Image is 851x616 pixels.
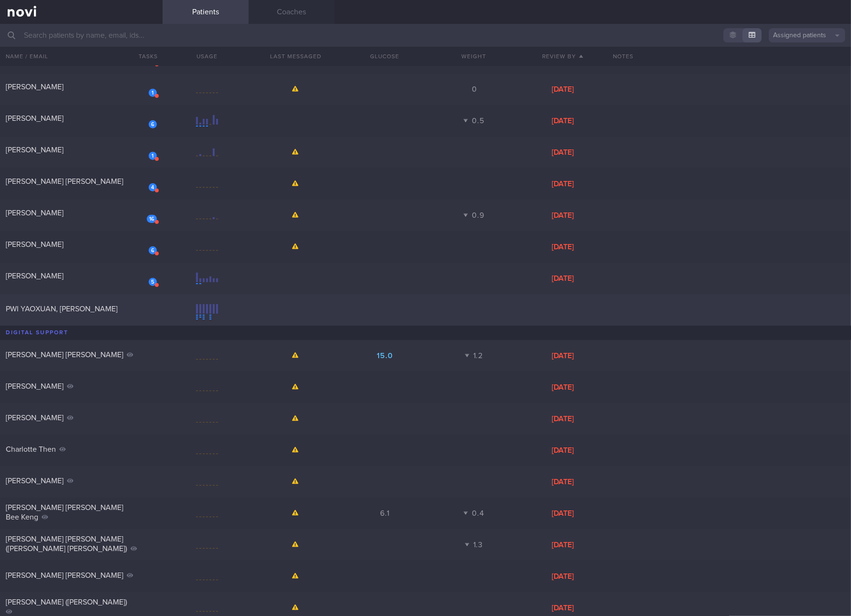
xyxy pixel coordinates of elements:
[518,85,607,94] div: [DATE]
[163,47,251,66] div: Usage
[6,504,123,521] span: [PERSON_NAME] [PERSON_NAME] Bee Keng
[149,89,157,97] div: 1
[472,212,484,219] span: 0.9
[518,116,607,126] div: [DATE]
[6,414,64,422] span: [PERSON_NAME]
[6,272,64,280] span: [PERSON_NAME]
[377,352,393,360] span: 15.0
[518,603,607,613] div: [DATE]
[149,183,157,191] div: 4
[429,47,518,66] button: Weight
[6,241,64,248] span: [PERSON_NAME]
[149,246,157,255] div: 6
[518,509,607,518] div: [DATE]
[380,510,389,517] span: 6.1
[607,47,851,66] div: Notes
[518,540,607,550] div: [DATE]
[340,47,429,66] button: Glucose
[149,152,157,160] div: 1
[518,211,607,220] div: [DATE]
[6,115,64,122] span: [PERSON_NAME]
[518,242,607,252] div: [DATE]
[124,47,163,66] button: Tasks
[6,535,127,552] span: [PERSON_NAME] [PERSON_NAME] ([PERSON_NAME] [PERSON_NAME])
[518,47,607,66] button: Review By
[251,47,340,66] button: Last Messaged
[6,83,64,91] span: [PERSON_NAME]
[518,148,607,157] div: [DATE]
[518,179,607,189] div: [DATE]
[6,477,64,485] span: [PERSON_NAME]
[6,351,123,359] span: [PERSON_NAME] [PERSON_NAME]
[518,382,607,392] div: [DATE]
[518,572,607,581] div: [DATE]
[6,209,64,217] span: [PERSON_NAME]
[6,305,118,313] span: PWI YAOXUAN, [PERSON_NAME]
[473,352,483,360] span: 1.2
[149,278,157,286] div: 5
[472,117,484,125] span: 0.5
[6,178,123,185] span: [PERSON_NAME] [PERSON_NAME]
[472,85,478,93] span: 0
[6,572,123,579] span: [PERSON_NAME] [PERSON_NAME]
[518,446,607,455] div: [DATE]
[472,510,484,517] span: 0.4
[518,414,607,424] div: [DATE]
[6,146,64,154] span: [PERSON_NAME]
[473,541,483,549] span: 1.3
[147,215,157,223] div: 16
[769,28,845,42] button: Assigned patients
[6,382,64,390] span: [PERSON_NAME]
[149,120,157,128] div: 6
[518,477,607,487] div: [DATE]
[6,598,127,606] span: [PERSON_NAME] ([PERSON_NAME])
[518,351,607,361] div: [DATE]
[6,446,56,453] span: Charlotte Then
[518,274,607,283] div: [DATE]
